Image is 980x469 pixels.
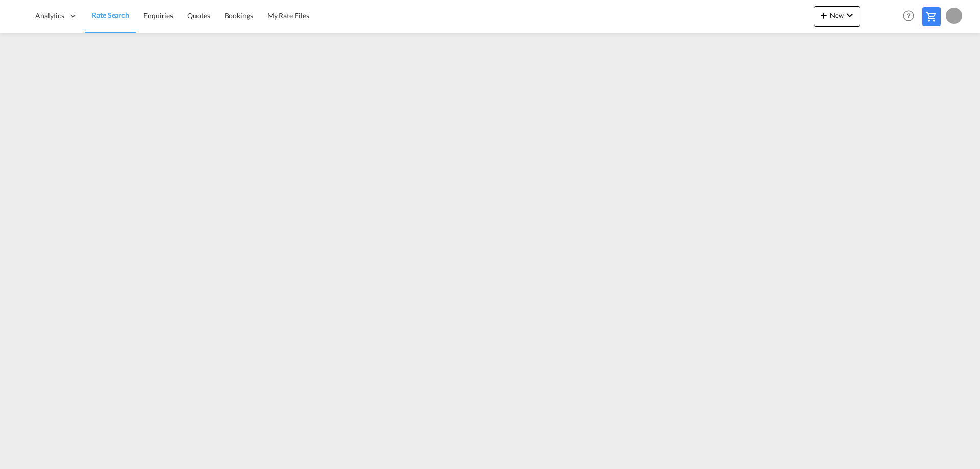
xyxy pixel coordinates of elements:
span: Enquiries [143,11,173,20]
span: Rate Search [92,11,129,19]
span: Analytics [35,11,64,21]
span: Help [900,7,917,24]
span: Bookings [225,11,253,20]
span: New [818,11,856,19]
md-icon: icon-chevron-down [844,9,856,21]
button: icon-plus 400-fgNewicon-chevron-down [814,6,860,27]
md-icon: icon-plus 400-fg [818,9,830,21]
span: Quotes [187,11,210,20]
div: Help [900,7,922,26]
span: My Rate Files [267,11,309,20]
